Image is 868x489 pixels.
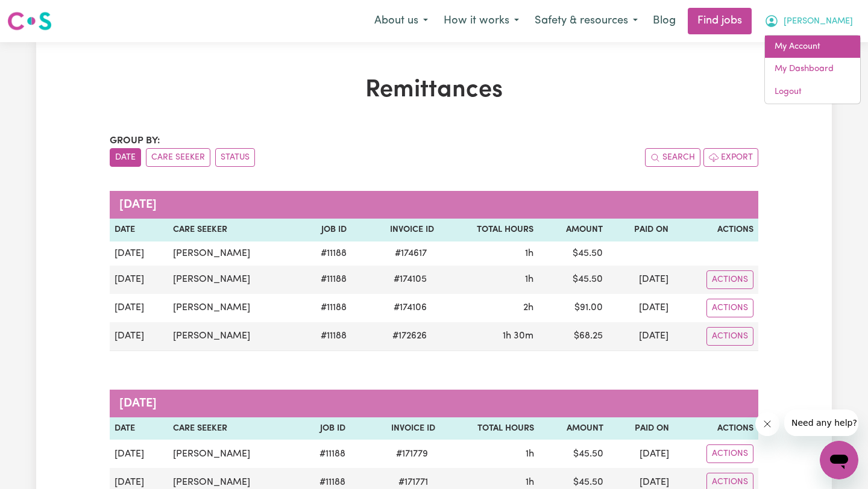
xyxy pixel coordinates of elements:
iframe: Button to launch messaging window [820,441,858,479]
th: Job ID [297,417,350,440]
th: Date [110,219,168,241]
span: 1 hour [526,449,534,459]
span: 1 hour 30 minutes [503,331,533,341]
th: Date [110,417,168,440]
span: [PERSON_NAME] [784,15,853,28]
div: My Account [764,35,861,104]
span: Group by: [110,136,160,146]
span: 1 hour [526,478,534,487]
span: # 174105 [386,272,434,287]
td: [DATE] [608,440,674,468]
a: Logout [765,81,860,104]
th: Paid On [608,219,673,241]
td: $ 45.50 [538,241,608,266]
span: # 172626 [385,329,434,343]
button: Actions [706,444,753,463]
td: $ 45.50 [539,440,608,468]
th: Actions [674,417,758,440]
button: How it works [436,8,527,34]
td: [DATE] [110,440,168,468]
button: Actions [706,270,753,289]
span: 1 hour [525,249,533,258]
th: Total Hours [440,417,539,440]
a: Careseekers logo [7,7,52,35]
a: My Dashboard [765,58,860,81]
td: # 11188 [298,322,351,351]
td: [PERSON_NAME] [168,266,298,294]
th: Invoice ID [350,417,440,440]
td: [DATE] [110,322,168,351]
td: [DATE] [608,322,673,351]
td: # 11188 [298,266,351,294]
caption: [DATE] [110,191,758,219]
a: Find jobs [688,8,752,34]
button: Export [703,148,758,167]
td: [PERSON_NAME] [168,241,298,266]
th: Paid On [608,417,674,440]
th: Care Seeker [168,219,298,241]
td: $ 45.50 [538,266,608,294]
button: My Account [756,8,861,34]
th: Total Hours [439,219,538,241]
button: sort invoices by date [110,148,141,167]
button: Search [645,148,700,167]
button: Actions [706,299,753,317]
span: # 174106 [386,301,434,315]
td: # 11188 [297,440,350,468]
td: [DATE] [110,294,168,322]
td: [PERSON_NAME] [168,322,298,351]
img: Careseekers logo [7,10,52,32]
button: sort invoices by care seeker [146,148,210,167]
td: # 11188 [298,241,351,266]
h1: Remittances [110,76,758,105]
button: sort invoices by paid status [215,148,255,167]
td: [DATE] [608,266,673,294]
th: Care Seeker [168,417,298,440]
iframe: Close message [755,412,779,436]
span: # 171779 [389,447,435,461]
button: Actions [706,327,753,346]
a: My Account [765,36,860,58]
th: Amount [538,219,608,241]
td: $ 91.00 [538,294,608,322]
button: Safety & resources [527,8,646,34]
th: Invoice ID [351,219,439,241]
td: [DATE] [110,241,168,266]
th: Job ID [298,219,351,241]
button: About us [366,8,436,34]
iframe: Message from company [784,410,858,436]
caption: [DATE] [110,390,758,417]
td: [PERSON_NAME] [168,440,298,468]
td: [PERSON_NAME] [168,294,298,322]
span: 1 hour [525,275,533,284]
span: 2 hours [523,303,533,313]
th: Amount [539,417,608,440]
a: Blog [646,8,683,34]
span: # 174617 [388,246,434,261]
td: [DATE] [608,294,673,322]
td: [DATE] [110,266,168,294]
th: Actions [673,219,758,241]
td: # 11188 [298,294,351,322]
td: $ 68.25 [538,322,608,351]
